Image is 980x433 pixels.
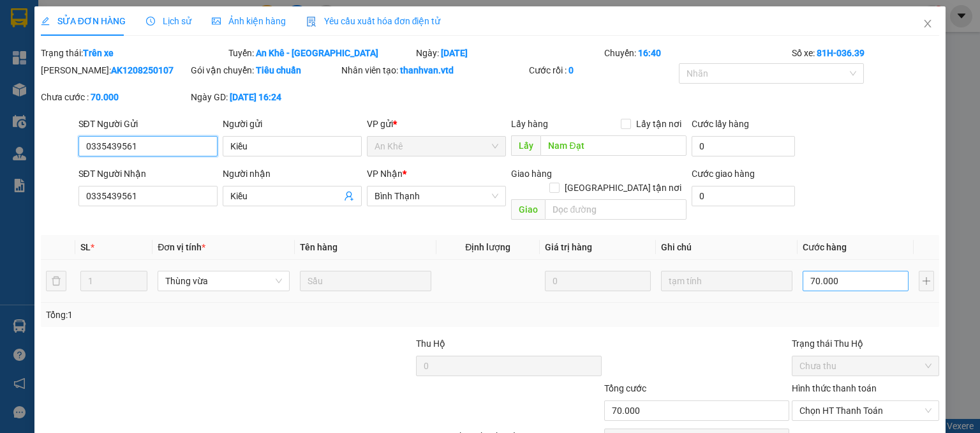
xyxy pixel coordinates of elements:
[375,137,498,156] span: An Khê
[367,117,506,131] div: VP gửi
[817,48,865,58] b: 81H-036.39
[227,46,415,60] div: Tuyến:
[212,17,221,26] span: picture
[158,242,205,252] span: Đơn vị tính
[545,271,651,291] input: 0
[540,135,687,156] input: Dọc đường
[40,46,227,60] div: Trạng thái:
[78,117,218,131] div: SĐT Người Gửi
[306,16,441,26] span: Yêu cầu xuất hóa đơn điện tử
[306,17,316,27] img: icon
[529,63,676,77] div: Cước rồi :
[46,308,379,322] div: Tổng: 1
[212,16,286,26] span: Ảnh kiện hàng
[791,46,940,60] div: Số xe:
[465,242,510,252] span: Định lượng
[344,191,354,201] span: user-add
[300,242,338,252] span: Tên hàng
[416,338,445,349] span: Thu Hộ
[80,242,91,252] span: SL
[511,135,540,156] span: Lấy
[78,167,218,181] div: SĐT Người Nhận
[692,186,795,206] input: Cước giao hàng
[91,92,119,102] b: 70.000
[256,48,378,58] b: An Khê - [GEOGRAPHIC_DATA]
[415,46,602,60] div: Ngày:
[41,63,188,77] div: [PERSON_NAME]:
[661,271,792,291] input: Ghi Chú
[46,271,66,291] button: delete
[230,92,281,102] b: [DATE] 16:24
[511,199,545,220] span: Giao
[545,242,592,252] span: Giá trị hàng
[41,17,50,26] span: edit
[441,48,468,58] b: [DATE]
[191,90,338,104] div: Ngày GD:
[910,6,946,42] button: Close
[799,401,932,420] span: Chọn HT Thanh Toán
[146,17,155,26] span: clock-circle
[375,186,498,206] span: Bình Thạnh
[923,19,933,29] span: close
[656,235,798,260] th: Ghi chú
[256,65,301,75] b: Tiêu chuẩn
[692,136,795,156] input: Cước lấy hàng
[41,90,188,104] div: Chưa cước :
[223,117,362,131] div: Người gửi
[511,169,552,179] span: Giao hàng
[792,383,877,393] label: Hình thức thanh toán
[799,356,932,376] span: Chưa thu
[568,65,574,75] b: 0
[560,181,687,195] span: [GEOGRAPHIC_DATA] tận nơi
[511,119,548,129] span: Lấy hàng
[604,383,646,393] span: Tổng cước
[803,242,847,252] span: Cước hàng
[919,271,934,291] button: plus
[341,63,526,77] div: Nhân viên tạo:
[111,65,174,75] b: AK1208250107
[223,167,362,181] div: Người nhận
[631,117,687,131] span: Lấy tận nơi
[692,169,755,179] label: Cước giao hàng
[792,337,939,351] div: Trạng thái Thu Hộ
[83,48,114,58] b: Trên xe
[41,16,126,26] span: SỬA ĐƠN HÀNG
[638,48,661,58] b: 16:40
[191,63,338,77] div: Gói vận chuyển:
[300,271,431,291] input: VD: Bàn, Ghế
[400,65,454,75] b: thanhvan.vtd
[146,16,191,26] span: Lịch sử
[545,199,687,220] input: Dọc đường
[692,119,749,129] label: Cước lấy hàng
[165,271,281,291] span: Thùng vừa
[603,46,791,60] div: Chuyến:
[367,169,403,179] span: VP Nhận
